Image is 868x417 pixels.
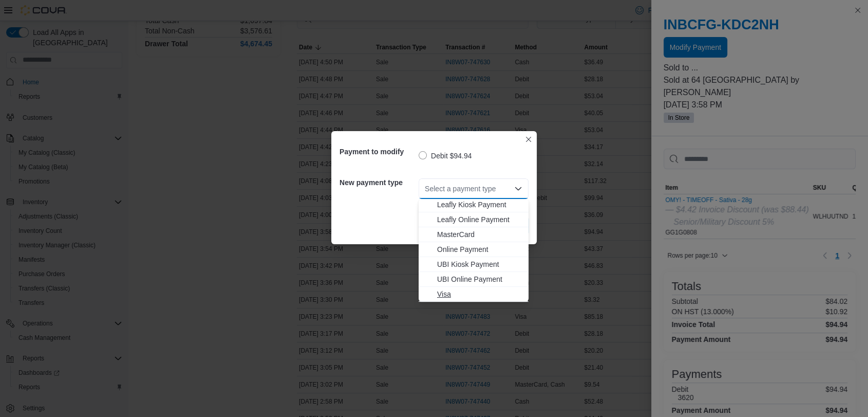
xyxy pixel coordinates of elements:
[437,289,522,299] span: Visa
[419,212,529,227] button: Leafly Online Payment
[522,133,535,146] button: Closes this modal window
[437,259,522,269] span: UBI Kiosk Payment
[419,272,529,287] button: UBI Online Payment
[425,183,426,195] input: Accessible screen reader label
[437,274,522,284] span: UBI Online Payment
[437,244,522,255] span: Online Payment
[419,287,529,302] button: Visa
[419,197,529,212] button: Leafly Kiosk Payment
[437,229,522,240] span: MasterCard
[339,141,417,162] h5: Payment to modify
[419,150,471,162] label: Debit $94.94
[339,172,417,193] h5: New payment type
[437,214,522,225] span: Leafly Online Payment
[437,200,522,210] span: Leafly Kiosk Payment
[419,257,529,272] button: UBI Kiosk Payment
[419,242,529,257] button: Online Payment
[419,227,529,242] button: MasterCard
[514,185,522,193] button: Close list of options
